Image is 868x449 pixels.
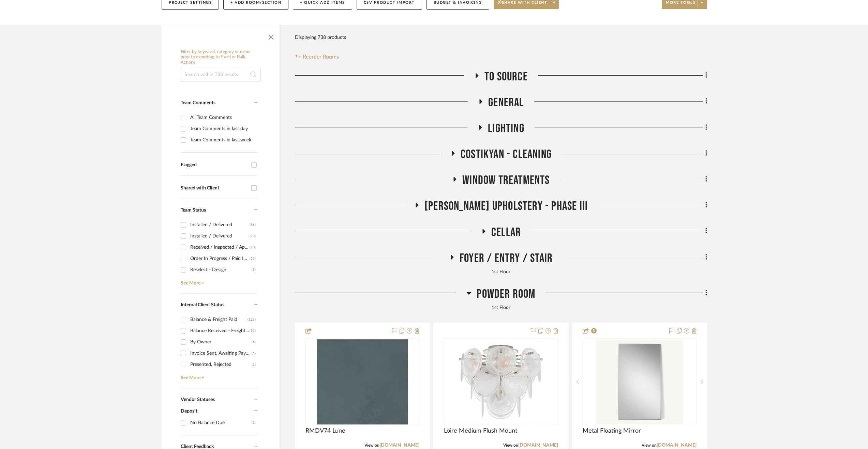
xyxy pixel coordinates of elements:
div: Shared with Client [181,185,248,191]
span: View on [364,443,379,447]
span: Reorder Rooms [303,53,339,61]
span: View on [642,443,657,447]
div: (9) [252,264,256,275]
span: Lighting [488,121,524,136]
img: Metal Floating Mirror [596,339,684,424]
span: Metal Floating Mirror [583,427,641,435]
input: Search within 738 results [181,68,260,81]
h6: Filter by keyword, category or name prior to exporting to Excel or Bulk Actions [181,49,260,65]
div: (6) [252,348,256,359]
img: Loire Medium Flush Mount [458,339,543,424]
a: See More + [179,370,257,381]
div: (13) [250,325,256,336]
span: Team Comments [181,100,215,105]
span: Powder Room [477,287,535,301]
div: (20) [250,231,256,242]
div: Balance Received - Freight Due [190,325,250,336]
span: [PERSON_NAME] Upholstery - Phase III [424,199,588,214]
a: See More + [179,275,257,286]
a: [DOMAIN_NAME] [379,443,419,448]
div: (1) [252,417,256,428]
div: Team Comments in last day [190,123,256,134]
span: Window Treatments [462,173,550,188]
span: Costikyan - Cleaning [461,147,552,162]
span: Foyer / Entry / Stair [460,251,553,266]
div: No Balance Due [190,417,252,428]
div: Balance & Freight Paid [190,314,248,325]
span: RMDV74 Lune [305,427,345,435]
div: 1st Floor [295,268,707,276]
div: Team Comments in last week [190,135,256,145]
button: Close [264,29,278,43]
button: Reorder Rooms [295,53,339,61]
a: [DOMAIN_NAME] [518,443,558,448]
div: (128) [248,314,256,325]
div: (6) [252,337,256,347]
span: To Source [484,69,528,84]
a: [DOMAIN_NAME] [657,443,697,448]
div: Received / Inspected / Approved [190,242,250,253]
div: Displaying 738 products [295,31,346,44]
div: (2) [252,359,256,370]
span: Vendor Statuses [181,397,215,402]
div: Invoice Sent, Awaiting Payment [190,348,252,359]
div: Reselect - Design [190,264,252,275]
div: 1st Floor [295,304,707,312]
span: General [488,95,524,110]
div: Installed / Delivered [190,219,250,230]
span: Deposit [181,409,197,414]
div: By Owner [190,337,252,347]
span: Internal Client Status [181,303,224,307]
span: Client Feedback [181,444,214,449]
span: Cellar [491,225,521,240]
div: (66) [250,219,256,230]
div: Flagged [181,162,248,168]
img: RMDV74 Lune [317,339,408,424]
span: Team Status [181,208,206,213]
div: Presented, Rejected [190,359,252,370]
div: (20) [250,242,256,253]
div: Installed / Delivered [190,231,250,242]
span: Loire Medium Flush Mount [444,427,517,435]
div: Order In Progress / Paid In Full w/ Freight, No Balance due [190,253,250,264]
div: (17) [250,253,256,264]
span: View on [503,443,518,447]
div: All Team Comments [190,112,256,123]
